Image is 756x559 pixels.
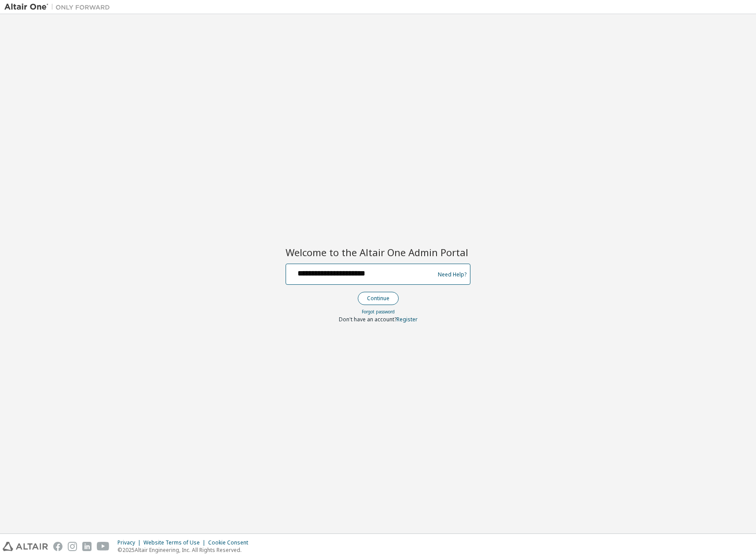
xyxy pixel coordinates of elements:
[82,542,92,551] img: linkedin.svg
[117,546,253,554] p: © 2025 Altair Engineering, Inc. All Rights Reserved.
[117,539,143,546] div: Privacy
[143,539,208,546] div: Website Terms of Use
[339,316,396,323] span: Don't have an account?
[3,542,48,551] img: altair_logo.svg
[208,539,253,546] div: Cookie Consent
[358,292,399,305] button: Continue
[286,246,470,258] h2: Welcome to the Altair One Admin Portal
[97,542,110,551] img: youtube.svg
[68,542,77,551] img: instagram.svg
[396,316,418,323] a: Register
[362,309,395,315] a: Forgot password
[53,542,62,551] img: facebook.svg
[4,3,114,11] img: Altair One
